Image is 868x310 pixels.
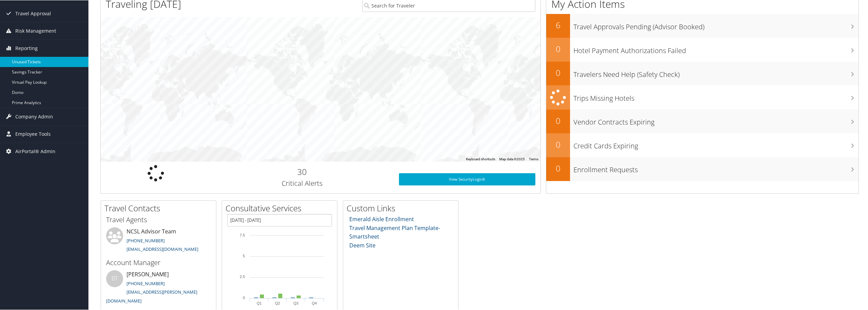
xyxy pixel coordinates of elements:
[546,133,858,157] a: 0Credit Cards Expiring
[573,66,858,79] h3: Travelers Need Help (Safety Check)
[546,109,858,133] a: 0Vendor Contracts Expiring
[275,301,280,305] text: Q2
[103,270,214,306] li: [PERSON_NAME]
[546,85,858,109] a: Trips Missing Hotels
[106,270,123,287] div: BT
[546,43,570,54] h2: 0
[349,215,414,223] a: Emerald Aisle Enrollment
[15,5,51,22] span: Travel Approval
[573,161,858,174] h3: Enrollment Requests
[349,224,440,240] a: Travel Management Plan Template- Smartsheet
[127,280,165,286] a: [PHONE_NUMBER]
[106,258,211,267] h3: Account Manager
[15,108,53,125] span: Company Admin
[240,274,245,278] tspan: 2.5
[15,143,55,160] span: AirPortal® Admin
[226,202,337,214] h2: Consultative Services
[102,152,125,161] img: Google
[103,227,214,255] li: NCSL Advisor Team
[499,157,525,161] span: Map data ©2025
[573,18,858,31] h3: Travel Approvals Pending (Advisor Booked)
[546,115,570,126] h2: 0
[546,61,858,85] a: 0Travelers Need Help (Safety Check)
[102,152,125,161] a: Open this area in Google Maps (opens a new window)
[573,90,858,103] h3: Trips Missing Hotels
[546,138,570,150] h2: 0
[546,19,570,31] h2: 6
[546,162,570,174] h2: 0
[243,254,245,258] tspan: 5
[573,137,858,150] h3: Credit Cards Expiring
[257,301,262,305] text: Q1
[529,157,538,161] a: Terms (opens in new tab)
[15,22,56,39] span: Risk Management
[573,42,858,55] h3: Hotel Payment Authorizations Failed
[106,215,211,224] h3: Travel Agents
[216,178,389,188] h3: Critical Alerts
[349,241,375,249] a: Deem Site
[466,157,495,161] button: Keyboard shortcuts
[104,202,216,214] h2: Travel Contacts
[216,166,389,177] h2: 30
[243,295,245,299] tspan: 0
[294,301,299,305] text: Q3
[573,114,858,127] h3: Vendor Contracts Expiring
[15,125,51,142] span: Employee Tools
[127,237,165,243] a: [PHONE_NUMBER]
[546,37,858,61] a: 0Hotel Payment Authorizations Failed
[399,173,535,185] a: View SecurityLogic®
[127,246,198,252] a: [EMAIL_ADDRESS][DOMAIN_NAME]
[347,202,458,214] h2: Custom Links
[546,157,858,181] a: 0Enrollment Requests
[240,233,245,237] tspan: 7.5
[15,39,38,56] span: Reporting
[546,14,858,37] a: 6Travel Approvals Pending (Advisor Booked)
[312,301,317,305] text: Q4
[106,289,197,304] a: [EMAIL_ADDRESS][PERSON_NAME][DOMAIN_NAME]
[546,67,570,78] h2: 0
